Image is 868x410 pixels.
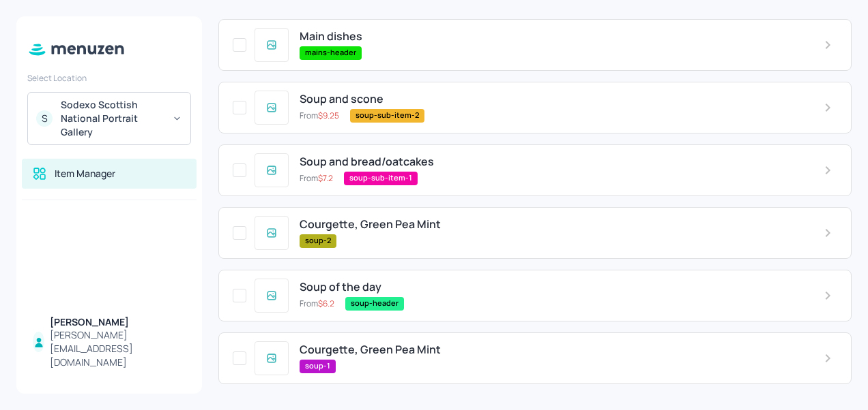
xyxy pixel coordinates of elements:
span: Courgette, Green Pea Mint [300,218,441,231]
span: soup-sub-item-1 [344,172,418,184]
span: Soup and scone [300,93,384,106]
div: [PERSON_NAME][EMAIL_ADDRESS][DOMAIN_NAME] [50,328,186,369]
span: Soup and bread/oatcakes [300,155,434,168]
span: soup-1 [300,360,336,372]
div: [PERSON_NAME] [50,315,186,329]
span: soup-sub-item-2 [350,110,424,121]
span: soup-header [345,298,404,309]
div: Select Location [27,72,191,84]
p: From [300,298,334,310]
div: Sodexo Scottish National Portrait Gallery [61,98,164,139]
span: Main dishes [300,30,362,43]
span: mains-header [300,47,362,59]
p: From [300,110,339,122]
span: soup-2 [300,235,336,247]
span: Soup of the day [300,281,381,294]
span: $ 6.2 [318,298,334,309]
p: From [300,172,333,185]
div: Item Manager [55,167,115,180]
span: $ 9.25 [318,110,339,121]
span: $ 7.2 [318,172,333,184]
span: Courgette, Green Pea Mint [300,343,441,356]
div: S [36,110,53,127]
